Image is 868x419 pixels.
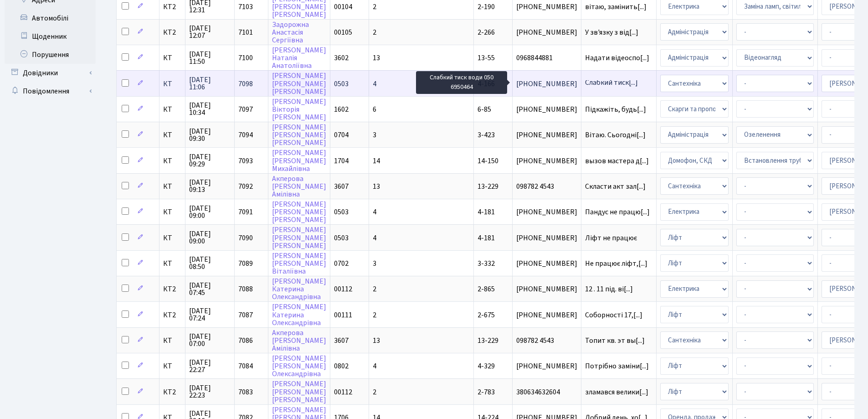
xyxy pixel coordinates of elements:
[272,45,326,71] a: [PERSON_NAME]НаталіяАнатоліївна
[516,234,577,242] span: [PHONE_NUMBER]
[585,156,649,166] span: вызов мастера д[...]
[516,80,577,88] span: [PHONE_NUMBER]
[478,53,495,63] span: 13-55
[5,9,96,27] a: Автомобілі
[163,362,181,370] span: КТ
[478,387,495,397] span: 2-783
[163,80,181,88] span: КТ
[373,130,376,140] span: 3
[373,79,376,89] span: 4
[373,2,376,12] span: 2
[416,71,507,94] div: Слабкий тиск води 050 6950464
[373,156,380,166] span: 14
[238,27,253,37] span: 7101
[163,234,181,242] span: КТ
[516,3,577,10] span: [PHONE_NUMBER]
[163,337,181,344] span: КТ
[585,310,642,320] span: Соборності 17,[...]
[334,156,349,166] span: 1704
[163,131,181,139] span: КТ
[272,302,326,328] a: [PERSON_NAME]КатеринаОлександрівна
[238,181,253,191] span: 7092
[163,29,181,36] span: КТ2
[334,79,349,89] span: 0503
[585,234,652,242] span: Ліфт не працює
[516,362,577,370] span: [PHONE_NUMBER]
[238,259,253,269] span: 7089
[478,284,495,294] span: 2-865
[272,20,309,45] a: ЗадорожнаАнастасіяСергіївна
[585,53,649,63] span: Надати відеоспо[...]
[238,207,253,217] span: 7091
[334,207,349,217] span: 0503
[163,285,181,293] span: КТ2
[585,259,647,269] span: Не працює ліфт,[...]
[478,27,495,37] span: 2-266
[189,25,231,39] span: [DATE] 12:07
[238,336,253,346] span: 7086
[373,336,380,346] span: 13
[272,379,326,405] a: [PERSON_NAME][PERSON_NAME][PERSON_NAME]
[373,233,376,243] span: 4
[373,361,376,371] span: 4
[189,179,231,193] span: [DATE] 09:13
[189,307,231,322] span: [DATE] 07:24
[516,183,577,190] span: 098782 4543
[189,333,231,347] span: [DATE] 07:00
[585,181,646,191] span: Скласти акт зал[...]
[163,3,181,10] span: КТ2
[516,29,577,36] span: [PHONE_NUMBER]
[189,282,231,296] span: [DATE] 07:45
[272,251,326,276] a: [PERSON_NAME][PERSON_NAME]Віталіївна
[585,27,638,37] span: У зв'язку з від[...]
[163,54,181,62] span: КТ
[272,276,326,302] a: [PERSON_NAME]КатеринаОлександрівна
[373,310,376,320] span: 2
[5,82,96,100] a: Повідомлення
[478,259,495,269] span: 3-332
[334,2,352,12] span: 00104
[373,27,376,37] span: 2
[189,230,231,245] span: [DATE] 09:00
[516,388,577,396] span: 380634632604
[189,205,231,219] span: [DATE] 09:00
[189,51,231,65] span: [DATE] 11:50
[516,260,577,267] span: [PHONE_NUMBER]
[238,130,253,140] span: 7094
[189,76,231,91] span: [DATE] 11:06
[516,208,577,216] span: [PHONE_NUMBER]
[585,336,645,346] span: Топит кв. эт вы[...]
[163,157,181,165] span: КТ
[334,27,352,37] span: 00105
[163,183,181,190] span: КТ
[272,199,326,225] a: [PERSON_NAME][PERSON_NAME][PERSON_NAME]
[189,102,231,116] span: [DATE] 10:34
[163,311,181,319] span: КТ2
[373,284,376,294] span: 2
[238,284,253,294] span: 7088
[163,260,181,267] span: КТ
[516,337,577,344] span: 098782 4543
[334,130,349,140] span: 0704
[272,353,326,379] a: [PERSON_NAME][PERSON_NAME]Олександрівна
[516,285,577,293] span: [PHONE_NUMBER]
[238,2,253,12] span: 7103
[373,387,376,397] span: 2
[585,284,633,294] span: 12 . 11 під. ві[...]
[516,157,577,165] span: [PHONE_NUMBER]
[272,97,326,122] a: [PERSON_NAME]Вікторія[PERSON_NAME]
[238,156,253,166] span: 7093
[516,106,577,113] span: [PHONE_NUMBER]
[373,104,376,114] span: 6
[334,181,349,191] span: 3607
[516,131,577,139] span: [PHONE_NUMBER]
[516,311,577,319] span: [PHONE_NUMBER]
[272,148,326,174] a: [PERSON_NAME][PERSON_NAME]Михайлівна
[272,174,326,199] a: Акперова[PERSON_NAME]Амілівна
[334,284,352,294] span: 00112
[373,259,376,269] span: 3
[238,361,253,371] span: 7084
[163,106,181,113] span: КТ
[163,208,181,216] span: КТ
[478,361,495,371] span: 4-329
